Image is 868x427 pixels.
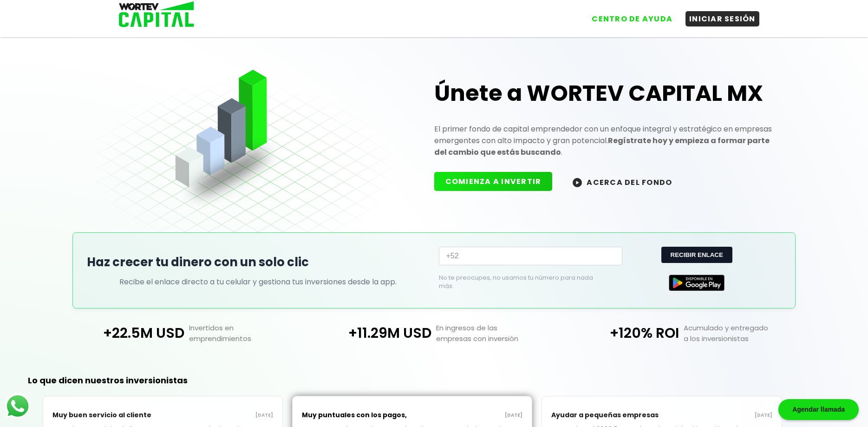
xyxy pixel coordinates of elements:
[431,322,557,344] p: En ingresos de las empresas con inversión
[163,412,273,419] p: [DATE]
[434,123,782,158] p: El primer fondo de capital emprendedor con un enfoque integral y estratégico en empresas emergent...
[310,322,431,344] p: +11.29M USD
[63,322,184,344] p: +22.5M USD
[412,412,523,419] p: [DATE]
[302,406,412,425] p: Muy puntuales con los pagos,
[662,412,772,419] p: [DATE]
[588,11,676,26] button: CENTRO DE AYUDA
[579,4,676,26] a: CENTRO DE AYUDA
[439,274,608,290] p: No te preocupes, no usamos tu número para nada más.
[676,4,759,26] a: INICIAR SESIÓN
[434,172,553,191] button: COMIENZA A INVERTIR
[685,11,759,26] button: INICIAR SESIÓN
[434,79,782,108] h1: Únete a WORTEV CAPITAL MX
[778,399,859,420] div: Agendar llamada
[661,247,732,263] button: RECIBIR ENLACE
[5,393,31,419] img: logos_whatsapp-icon.242b2217.svg
[119,276,397,288] p: Recibe el enlace directo a tu celular y gestiona tus inversiones desde la app.
[573,178,582,187] img: wortev-capital-acerca-del-fondo
[87,253,430,271] h2: Haz crecer tu dinero con un solo clic
[669,275,724,291] img: Google Play
[679,322,805,344] p: Acumulado y entregado a los inversionistas
[52,406,163,425] p: Muy buen servicio al cliente
[551,406,662,425] p: Ayudar a pequeñas empresas
[558,322,679,344] p: +120% ROI
[434,176,562,187] a: COMIENZA A INVERTIR
[434,135,770,158] strong: Regístrate hoy y empieza a formar parte del cambio que estás buscando
[561,172,683,192] button: ACERCA DEL FONDO
[184,322,310,344] p: Invertidos en emprendimientos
